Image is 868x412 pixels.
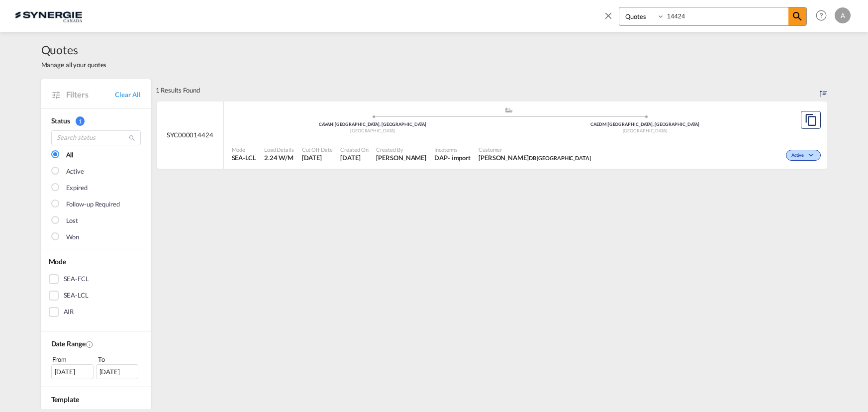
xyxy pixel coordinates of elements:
md-icon: assets/icons/custom/copyQuote.svg [805,114,817,126]
div: Lost [66,216,79,226]
span: CAEDM [GEOGRAPHIC_DATA], [GEOGRAPHIC_DATA] [590,121,699,127]
div: Status 1 [51,116,141,126]
button: Copy Quote [801,111,821,129]
span: 29 Aug 2025 [340,153,368,162]
span: Help [813,7,830,24]
a: Clear All [115,90,140,99]
div: A [835,7,851,23]
span: Created On [340,146,368,153]
span: SEA-LCL [232,153,256,162]
span: Cut Off Date [302,146,333,153]
span: Active [791,152,806,159]
md-checkbox: SEA-FCL [49,274,143,284]
span: Mode [232,146,256,153]
span: icon-magnify [788,7,806,25]
div: SEA-FCL [64,274,89,284]
span: 29 Aug 2025 [302,153,333,162]
span: Adriana Groposila [376,153,426,162]
div: Change Status Here [786,150,820,161]
md-icon: icon-magnify [791,10,803,22]
span: DB [GEOGRAPHIC_DATA] [529,155,591,161]
div: DAP import [434,153,471,162]
span: 1 [76,116,85,126]
span: Mode [49,257,67,266]
div: SEA-LCL [64,291,89,301]
div: Follow-up Required [66,200,120,209]
span: [GEOGRAPHIC_DATA] [623,128,668,133]
div: Sort by: Created On [820,79,827,101]
span: Date Range [51,339,86,348]
div: From [51,354,95,364]
span: Quotes [41,42,107,58]
span: Customer [479,146,591,153]
span: Load Details [264,146,294,153]
input: Enter Quotation Number [665,7,788,25]
div: Help [813,7,835,25]
div: [DATE] [51,364,94,379]
div: DAP [434,153,448,162]
span: | [333,121,335,127]
md-icon: Created On [86,340,94,348]
div: SYC000014424 assets/icons/custom/ship-fill.svgassets/icons/custom/roll-o-plane.svgOriginVancouver... [157,102,827,169]
span: Template [51,395,79,404]
span: Manage all your quotes [41,60,107,69]
div: All [66,150,74,160]
md-icon: assets/icons/custom/ship-fill.svg [503,107,515,112]
img: 1f56c880d42311ef80fc7dca854c8e59.png [15,4,82,27]
span: Created By [376,146,426,153]
span: Filters [66,89,115,100]
span: From To [DATE][DATE] [51,354,141,379]
span: [GEOGRAPHIC_DATA] [350,128,395,133]
span: | [606,121,608,127]
div: AIR [64,307,74,317]
md-icon: icon-close [603,10,614,21]
span: CAVAN [GEOGRAPHIC_DATA], [GEOGRAPHIC_DATA] [319,121,426,127]
div: - import [448,153,471,162]
span: Incoterms [434,146,471,153]
md-icon: icon-chevron-down [806,153,818,158]
md-checkbox: SEA-LCL [49,291,143,301]
span: 2.24 W/M [264,154,293,162]
div: [DATE] [96,364,138,379]
span: Status [51,116,70,125]
md-checkbox: AIR [49,307,143,317]
md-icon: icon-magnify [128,134,136,142]
div: Active [66,167,84,177]
div: To [97,354,141,364]
input: Search status [51,130,141,145]
span: Summer Zhang DB China [479,153,591,162]
div: Expired [66,183,88,193]
span: SYC000014424 [167,130,213,139]
div: Won [66,232,80,242]
span: icon-close [603,7,619,31]
div: 1 Results Found [156,79,200,101]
